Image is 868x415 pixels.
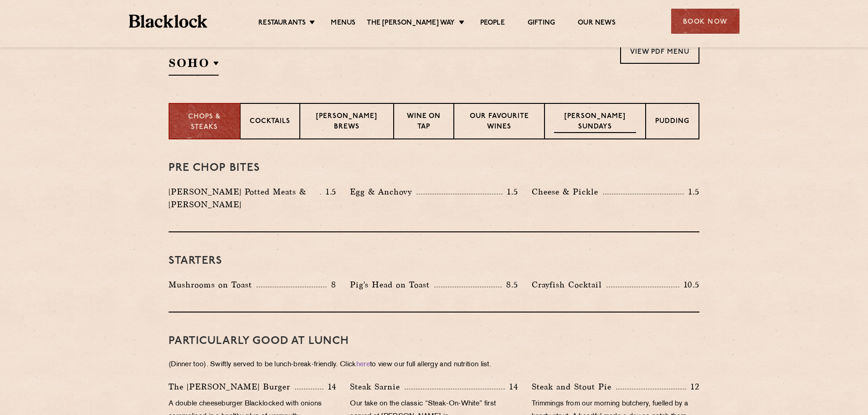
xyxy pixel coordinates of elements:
div: Book Now [671,9,740,34]
p: Egg & Anchovy [350,185,416,198]
a: People [480,19,505,29]
p: Chops & Steaks [179,112,231,133]
a: Our News [578,19,616,29]
p: [PERSON_NAME] Potted Meats & [PERSON_NAME] [169,185,320,211]
h3: PARTICULARLY GOOD AT LUNCH [169,335,699,347]
p: Pig's Head on Toast [350,278,434,291]
p: [PERSON_NAME] Sundays [554,112,636,133]
p: Steak Sarnie [350,380,405,393]
p: Cocktails [250,117,290,128]
a: View PDF Menu [620,39,699,64]
p: 1.5 [321,186,337,198]
p: 14 [505,381,518,393]
p: Wine on Tap [403,112,444,133]
p: 8 [327,279,336,291]
p: The [PERSON_NAME] Burger [169,380,295,393]
p: Cheese & Pickle [532,185,603,198]
a: Gifting [528,19,555,29]
h3: Pre Chop Bites [169,162,699,174]
p: Our favourite wines [463,112,535,133]
p: 1.5 [503,186,518,198]
p: Crayfish Cocktail [532,278,606,291]
h2: SOHO [169,55,219,76]
p: 8.5 [502,279,518,291]
a: here [356,361,370,368]
p: Mushrooms on Toast [169,278,257,291]
a: The [PERSON_NAME] Way [367,19,455,29]
p: Steak and Stout Pie [532,380,616,393]
a: Restaurants [258,19,306,29]
a: Menus [331,19,355,29]
p: [PERSON_NAME] Brews [309,112,384,133]
p: 1.5 [684,186,699,198]
p: Pudding [655,117,689,128]
p: 14 [324,381,337,393]
p: 10.5 [679,279,699,291]
h3: Starters [169,255,699,267]
img: BL_Textured_Logo-footer-cropped.svg [129,15,208,28]
p: (Dinner too). Swiftly served to be lunch-break-friendly. Click to view our full allergy and nutri... [169,359,699,371]
p: 12 [686,381,699,393]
